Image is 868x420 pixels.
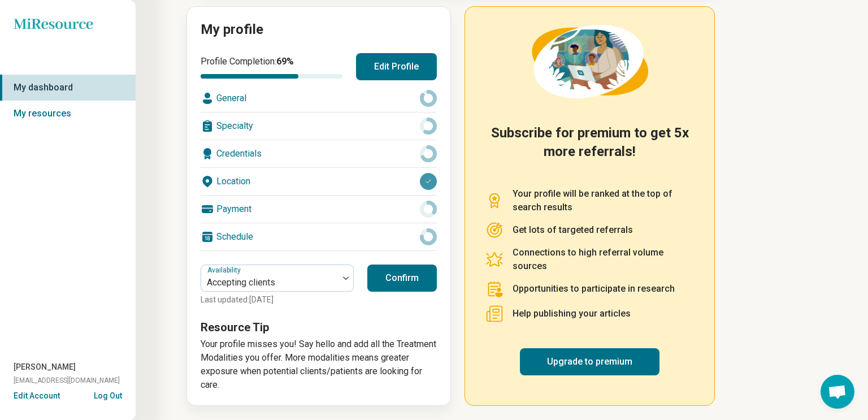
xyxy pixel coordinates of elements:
[201,196,437,223] div: Payment
[513,282,675,296] p: Opportunities to participate in research
[367,265,437,292] button: Confirm
[821,375,854,409] div: Open chat
[276,56,294,67] span: 69 %
[513,223,633,237] p: Get lots of targeted referrals
[14,361,76,373] span: [PERSON_NAME]
[201,20,437,40] h2: My profile
[201,294,354,306] p: Last updated: [DATE]
[356,53,437,80] button: Edit Profile
[201,223,437,250] div: Schedule
[513,187,694,214] p: Your profile will be ranked at the top of search results
[14,390,60,402] button: Edit Account
[201,319,437,335] h3: Resource Tip
[201,112,437,140] div: Specialty
[513,307,631,321] p: Help publishing your articles
[201,85,437,112] div: General
[207,266,243,274] label: Availability
[201,168,437,195] div: Location
[201,140,437,167] div: Credentials
[485,124,694,174] h2: Subscribe for premium to get 5x more referrals!
[94,390,122,399] button: Log Out
[520,348,659,375] a: Upgrade to premium
[14,375,120,386] span: [EMAIL_ADDRESS][DOMAIN_NAME]
[201,337,437,392] p: Your profile misses you! Say hello and add all the Treatment Modalities you offer. More modalitie...
[201,55,342,79] div: Profile Completion:
[513,246,694,273] p: Connections to high referral volume sources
